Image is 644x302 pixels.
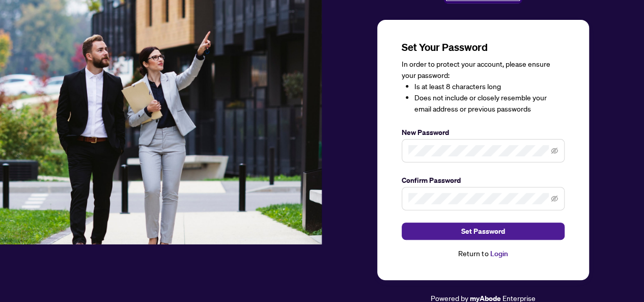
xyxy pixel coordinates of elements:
span: Set Password [461,223,505,239]
label: Confirm Password [402,175,565,186]
button: Set Password [402,223,565,240]
li: Is at least 8 characters long [414,81,565,92]
li: Does not include or closely resemble your email address or previous passwords [414,92,565,115]
span: eye-invisible [551,195,558,202]
div: In order to protect your account, please ensure your password: [402,59,565,115]
h3: Set Your Password [402,40,565,54]
label: New Password [402,127,565,138]
a: Login [490,249,508,258]
span: eye-invisible [551,147,558,154]
div: Return to [402,248,565,260]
